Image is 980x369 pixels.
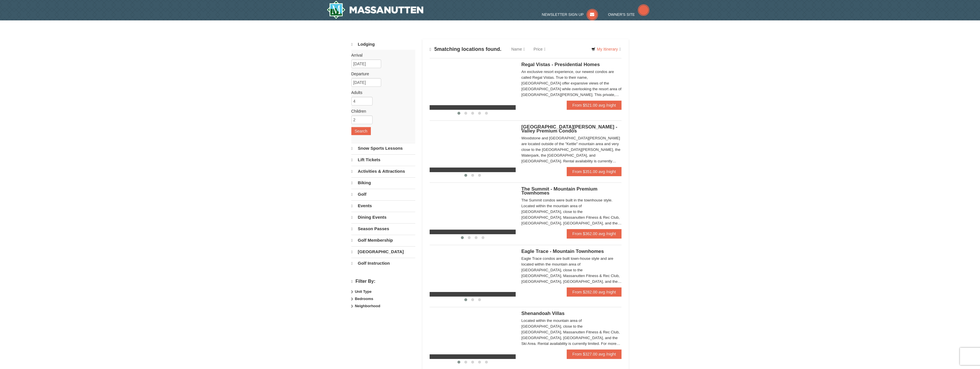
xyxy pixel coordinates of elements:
a: Season Passes [351,223,415,234]
a: From $362.00 avg /night [567,229,622,238]
a: From $327.00 avg /night [567,349,622,359]
img: Massanutten Resort Logo [327,1,424,19]
a: Lodging [351,39,415,50]
label: Adults [351,90,411,95]
span: [GEOGRAPHIC_DATA][PERSON_NAME] - Valley Premium Condos [521,124,617,134]
a: Snow Sports Lessons [351,143,415,154]
span: Regal Vistas - Presidential Homes [521,62,600,67]
a: Dining Events [351,212,415,223]
span: Owner's Site [608,12,635,17]
a: From $521.00 avg /night [567,101,622,110]
strong: Unit Type [355,289,371,294]
a: My Itinerary [588,45,624,53]
a: Massanutten Resort [327,1,424,19]
div: Located within the mountain area of [GEOGRAPHIC_DATA], close to the [GEOGRAPHIC_DATA], Massanutte... [521,318,622,347]
a: From $351.00 avg /night [567,167,622,176]
a: Golf Membership [351,235,415,246]
a: Activities & Attractions [351,166,415,177]
a: Price [529,43,550,55]
a: Newsletter Sign Up [542,12,598,17]
a: [GEOGRAPHIC_DATA] [351,246,415,257]
div: An exclusive resort experience, our newest condos are called Regal Vistas. True to their name, [G... [521,69,622,98]
div: Woodstone and [GEOGRAPHIC_DATA][PERSON_NAME] are located outside of the "Kettle" mountain area an... [521,135,622,164]
label: Children [351,108,411,114]
a: Golf [351,189,415,200]
a: Lift Tickets [351,154,415,165]
strong: Bedrooms [355,297,373,301]
span: Shenandoah Villas [521,311,565,316]
a: Owner's Site [608,12,649,17]
h4: Filter By: [351,279,415,284]
div: Eagle Trace condos are built town-house style and are located within the mountain area of [GEOGRA... [521,256,622,285]
button: Search [351,127,371,135]
label: Departure [351,71,411,77]
span: Newsletter Sign Up [542,12,584,17]
a: Events [351,200,415,211]
div: The Summit condos were built in the townhouse style. Located within the mountain area of [GEOGRAP... [521,197,622,226]
span: The Summit - Mountain Premium Townhomes [521,186,597,196]
a: Name [507,43,529,55]
a: From $282.00 avg /night [567,287,622,297]
strong: Neighborhood [355,304,380,308]
label: Arrival [351,52,411,58]
a: Golf Instruction [351,258,415,269]
a: Biking [351,177,415,188]
span: Eagle Trace - Mountain Townhomes [521,249,604,254]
